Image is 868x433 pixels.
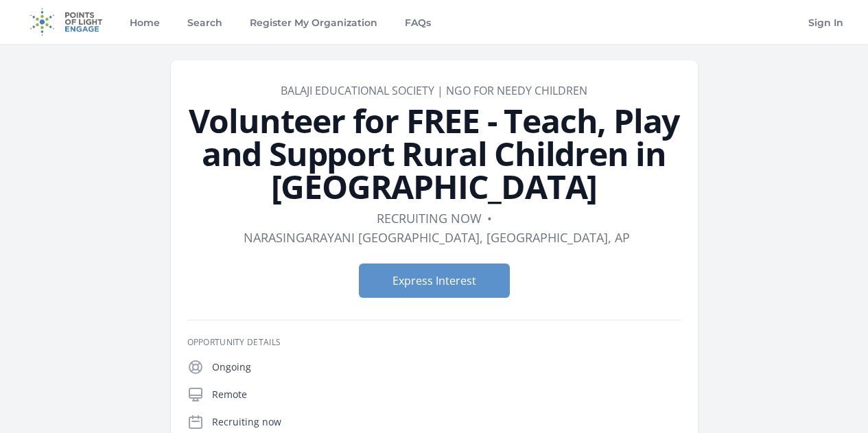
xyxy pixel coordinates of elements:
p: Remote [212,388,681,401]
dd: Narasingarayani [GEOGRAPHIC_DATA], [GEOGRAPHIC_DATA], AP [244,228,630,247]
p: Ongoing [212,360,681,374]
a: Balaji Educational Society | NGO for needy Children [281,83,587,98]
h3: Opportunity Details [187,337,681,348]
button: Express Interest [359,264,510,298]
dd: Recruiting now [377,209,482,228]
p: Recruiting now [212,415,681,429]
h1: Volunteer for FREE - Teach, Play and Support Rural Children in [GEOGRAPHIC_DATA] [187,104,681,203]
div: • [487,209,492,228]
